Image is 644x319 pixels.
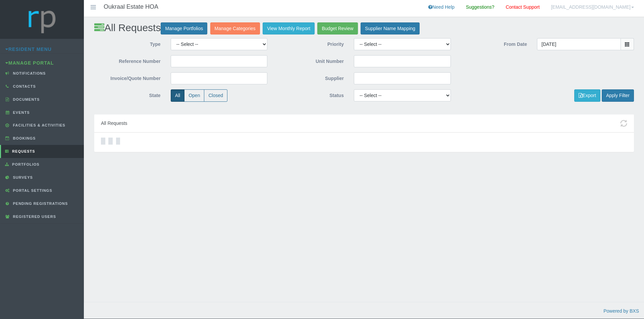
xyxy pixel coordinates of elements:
label: Priority [272,38,349,48]
span: Events [11,110,30,114]
h2: All Requests [94,22,634,34]
span: Portal Settings [11,188,52,192]
label: Reference Number [89,55,166,65]
span: Contacts [11,84,36,88]
label: Type [89,38,166,48]
label: Invoice/Quote Number [89,72,166,82]
label: Open [184,89,204,102]
label: Unit Number [272,55,349,65]
a: Manage Portfolios [161,22,207,35]
span: Documents [11,97,40,101]
a: Manage Portal [5,60,54,66]
button: Apply Filter [602,89,634,102]
span: Registered Users [11,215,56,219]
label: Status [272,89,349,99]
label: All [171,89,185,102]
span: Portfolios [10,162,40,166]
button: Export [574,89,600,102]
a: View Monthly Report [263,22,315,35]
div: All Requests [94,114,634,133]
label: State [89,89,166,99]
a: Resident Menu [5,47,52,52]
a: Supplier Name Mapping [361,22,420,35]
span: Pending Registrations [11,202,68,206]
span: Facilities & Activities [11,123,65,127]
label: From Date [456,38,532,48]
label: Supplier [272,72,349,82]
a: Powered by BXS [603,308,639,314]
span: Notifications [11,71,46,75]
a: Budget Review [317,22,358,35]
h4: Oukraal Estate HOA [104,4,158,10]
div: Loading… [108,138,113,145]
span: Requests [10,149,35,153]
span: Bookings [11,136,36,140]
span: Surveys [11,175,33,179]
label: Closed [204,89,227,102]
a: Manage Categories [210,22,260,35]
